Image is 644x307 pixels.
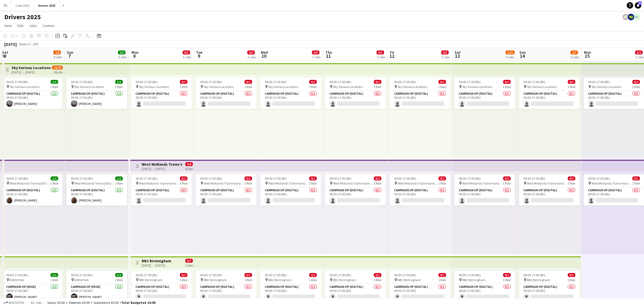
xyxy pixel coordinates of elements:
[142,167,182,171] div: [DATE] → [DATE]
[9,301,24,305] span: Budgeted
[10,181,50,185] span: West Midlands Trains [GEOGRAPHIC_DATA]
[454,78,515,109] app-job-card: 09:00-17:00 (8h)0/1 Sky Various Locations1 RoleCampaign Op (Digital)0/109:00-17:00 (8h)
[118,50,126,54] span: 3/3
[200,273,222,277] span: 09:00-17:00 (8h)
[329,176,351,180] span: 09:00-17:00 (8h)
[204,278,227,282] span: BBC Birmngham
[503,181,511,185] span: 1 Role
[333,278,356,282] span: BBC Birmngham
[592,85,621,89] span: Sky Various Locations
[245,176,252,180] span: 0/1
[260,271,321,302] div: 09:00-17:00 (8h)0/1 BBC Birmngham1 RoleCampaign Op (Digital)0/109:00-17:00 (8h)
[196,187,256,206] app-card-role: Campaign Op (Digital)0/109:00-17:00 (8h)
[638,1,642,5] span: 50
[136,273,157,277] span: 09:00-17:00 (8h)
[441,55,450,59] div: 3 Jobs
[10,85,39,89] span: Sky Various Locations
[204,85,233,89] span: Sky Various Locations
[131,174,192,206] div: 09:00-17:00 (8h)0/1 West Midlands Trains Various Locations1 RoleCampaign Op (Digital)0/109:00-17:...
[244,85,252,89] span: 1 Role
[180,85,187,89] span: 1 Role
[568,80,575,84] span: 0/1
[329,273,351,277] span: 09:00-17:00 (8h)
[67,271,127,302] app-job-card: 09:00-17:00 (8h)1/1 Kettle York1 RoleCampaign Op (Edge)1/109:00-17:00 (8h)[PERSON_NAME]
[398,181,438,185] span: West Midlands Trains Various Locations
[454,284,515,302] app-card-role: Campaign Op (Digital)0/109:00-17:00 (8h)
[2,271,62,302] div: 09:00-17:00 (8h)1/1 Kettle York1 RoleCampaign Op (Edge)1/109:00-17:00 (8h)[PERSON_NAME]
[459,80,481,84] span: 09:00-17:00 (8h)
[245,273,252,277] span: 0/1
[12,70,51,74] div: [DATE] → [DATE]
[247,50,255,54] span: 0/3
[260,78,321,109] app-job-card: 09:00-17:00 (8h)0/1 Sky Various Locations1 RoleCampaign Op (Digital)0/109:00-17:00 (8h)
[2,187,62,206] app-card-role: Campaign Op (Digital)1/109:00-17:00 (8h)[PERSON_NAME]
[115,176,123,180] span: 1/1
[131,91,192,109] app-card-role: Campaign Op (Digital)0/109:00-17:00 (8h)
[454,271,515,302] app-job-card: 09:00-17:00 (8h)0/1 BBC Birmngham1 RoleCampaign Op (Digital)0/109:00-17:00 (8h)
[438,181,446,185] span: 1 Role
[51,176,58,180] span: 1/1
[180,176,187,180] span: 0/1
[185,162,193,166] span: 0/8
[196,50,202,55] span: Tue
[180,80,187,84] span: 0/1
[245,80,252,84] span: 0/1
[503,80,511,84] span: 0/1
[131,187,192,206] app-card-role: Campaign Op (Digital)0/109:00-17:00 (8h)
[592,181,632,185] span: West Midlands Trains Various Locations
[131,271,192,302] div: 09:00-17:00 (8h)0/1 BBC Birmngham1 RoleCampaign Op (Digital)0/109:00-17:00 (8h)
[527,181,567,185] span: West Midlands Trains Various Locations
[325,53,332,59] span: 11
[115,278,123,282] span: 1 Role
[309,181,317,185] span: 1 Role
[6,80,28,84] span: 09:00-17:00 (8h)
[183,50,190,54] span: 0/3
[196,78,256,109] app-job-card: 09:00-17:00 (8h)0/1 Sky Various Locations1 RoleCampaign Op (Digital)0/109:00-17:00 (8h)
[632,176,640,180] span: 0/1
[390,187,450,206] app-card-role: Campaign Op (Digital)0/109:00-17:00 (8h)
[325,271,386,302] app-job-card: 09:00-17:00 (8h)0/1 BBC Birmngham1 RoleCampaign Op (Digital)0/109:00-17:00 (8h)
[260,91,321,109] app-card-role: Campaign Op (Digital)0/109:00-17:00 (8h)
[67,91,127,109] app-card-role: Campaign Op (Digital)1/109:00-17:00 (8h)[PERSON_NAME]
[115,273,123,277] span: 1/1
[2,78,62,109] div: 09:00-17:00 (8h)1/1 Sky Various Locations1 RoleCampaign Op (Digital)1/109:00-17:00 (8h)[PERSON_NAME]
[67,187,127,206] app-card-role: Campaign Op (Digital)1/109:00-17:00 (8h)[PERSON_NAME]
[506,55,514,59] div: 9 Jobs
[54,70,63,74] div: 28 jobs
[118,55,127,59] div: 3 Jobs
[54,55,62,59] div: 8 Jobs
[185,166,193,171] div: 8 jobs
[390,174,450,206] app-job-card: 09:00-17:00 (8h)0/1 West Midlands Trains Various Locations1 RoleCampaign Op (Digital)0/109:00-17:...
[142,162,182,167] h3: West Midlands Trains Various Locations
[374,80,381,84] span: 0/1
[4,42,17,47] div: [DATE]
[567,85,575,89] span: 1 Role
[268,278,292,282] span: BBC Birmngham
[180,181,187,185] span: 1 Role
[527,278,550,282] span: BBC Birmngham
[2,91,62,109] app-card-role: Campaign Op (Digital)1/109:00-17:00 (8h)[PERSON_NAME]
[260,187,321,206] app-card-role: Campaign Op (Digital)0/109:00-17:00 (8h)
[17,23,24,28] span: Edit
[27,22,39,29] a: Jobs
[42,23,55,28] span: Comms
[74,85,104,89] span: Sky Various Locations
[15,22,26,29] a: Edit
[325,91,386,109] app-card-role: Campaign Op (Digital)0/109:00-17:00 (8h)
[523,176,545,180] span: 09:00-17:00 (8h)
[261,50,268,55] span: Wed
[183,55,191,59] div: 3 Jobs
[244,278,252,282] span: 1 Role
[523,273,545,277] span: 09:00-17:00 (8h)
[4,13,41,21] h1: Drivers 2025
[52,66,63,70] span: 19/29
[325,174,386,206] app-job-card: 09:00-17:00 (8h)0/1 West Midlands Trains Various Locations1 RoleCampaign Op (Digital)0/109:00-17:...
[139,181,180,185] span: West Midlands Trains Various Locations
[2,50,8,55] span: Sat
[4,23,12,28] span: View
[632,80,640,84] span: 0/1
[142,258,171,263] h3: BBC Birmingham
[67,284,127,302] app-card-role: Campaign Op (Edge)1/109:00-17:00 (8h)[PERSON_NAME]
[66,53,73,59] span: 7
